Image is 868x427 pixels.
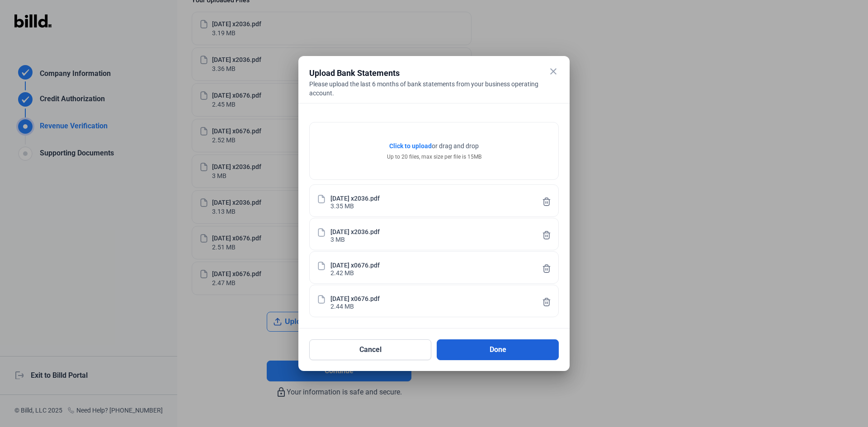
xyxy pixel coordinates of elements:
[330,294,380,302] div: [DATE] x0676.pdf
[330,261,380,268] div: [DATE] x0676.pdf
[389,142,432,150] span: Click to upload
[387,153,481,161] div: Up to 20 files, max size per file is 15MB
[330,268,354,276] div: 2.42 MB
[309,67,536,80] div: Upload Bank Statements
[432,141,479,150] span: or drag and drop
[309,339,431,360] button: Cancel
[309,80,559,98] div: Please upload the last 6 months of bank statements from your business operating account.
[437,339,559,360] button: Done
[330,227,380,235] div: [DATE] x2036.pdf
[330,194,380,202] div: [DATE] x2036.pdf
[548,66,559,77] mat-icon: close
[330,202,354,209] div: 3.35 MB
[330,235,345,243] div: 3 MB
[330,302,354,310] div: 2.44 MB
